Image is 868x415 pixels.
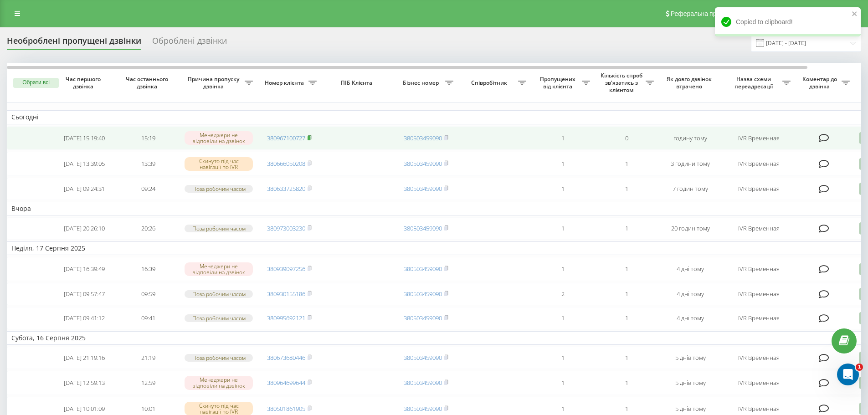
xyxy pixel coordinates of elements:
span: Назва схеми переадресації [727,76,782,90]
td: [DATE] 09:57:47 [52,283,116,305]
td: 3 години тому [658,152,722,176]
a: 380973003230 [267,224,305,232]
td: 1 [531,126,595,150]
span: 1 [856,364,863,371]
td: 1 [531,178,595,200]
td: 7 годин тому [658,178,722,200]
a: 380503459090 [404,159,442,168]
td: 5 днів тому [658,347,722,369]
a: 380503459090 [404,290,442,298]
td: [DATE] 16:39:49 [52,257,116,281]
a: 380503459090 [404,224,442,232]
span: Номер клієнта [262,79,308,87]
a: 380967100727 [267,134,305,142]
td: [DATE] 12:59:13 [52,371,116,395]
span: Пропущених від клієнта [535,76,582,90]
td: [DATE] 20:26:10 [52,217,116,240]
td: IVR Временная [722,126,795,150]
td: 20:26 [116,217,180,240]
td: 1 [595,283,658,305]
td: 1 [531,217,595,240]
td: 16:39 [116,257,180,281]
div: Менеджери не відповіли на дзвінок [185,262,253,276]
td: 4 дні тому [658,257,722,281]
td: 15:19 [116,126,180,150]
td: 1 [595,178,658,200]
td: IVR Временная [722,283,795,305]
span: Причина пропуску дзвінка [185,76,245,90]
td: 1 [531,347,595,369]
span: Час останнього дзвінка [123,76,173,90]
td: 1 [531,152,595,176]
button: close [852,10,858,19]
td: 1 [531,307,595,329]
button: Обрати всі [13,78,59,88]
td: 4 дні тому [658,283,722,305]
td: [DATE] 21:19:16 [52,347,116,369]
td: 1 [531,257,595,281]
span: Час першого дзвінка [60,76,109,90]
td: 1 [595,307,658,329]
span: Реферальна програма [671,10,738,17]
td: 4 дні тому [658,307,722,329]
td: IVR Временная [722,307,795,329]
div: Поза робочим часом [185,314,253,322]
div: Поза робочим часом [185,185,253,193]
td: 0 [595,126,658,150]
div: Copied to clipboard! [715,7,861,36]
a: 380503459090 [404,134,442,142]
span: Як довго дзвінок втрачено [666,76,715,90]
a: 380503459090 [404,405,442,413]
span: ПІБ Клієнта [329,79,386,87]
span: Співробітник [462,79,518,87]
td: [DATE] 09:24:31 [52,178,116,200]
a: 380501861905 [267,405,305,413]
td: IVR Временная [722,178,795,200]
span: Коментар до дзвінка [800,76,842,90]
td: [DATE] 13:39:05 [52,152,116,176]
td: 1 [595,257,658,281]
td: [DATE] 09:41:12 [52,307,116,329]
td: 1 [531,371,595,395]
div: Менеджери не відповіли на дзвінок [185,131,253,145]
a: 380503459090 [404,379,442,387]
td: IVR Временная [722,257,795,281]
td: IVR Временная [722,347,795,369]
td: 1 [595,217,658,240]
div: Поза робочим часом [185,225,253,232]
a: 380673680446 [267,354,305,362]
td: 1 [595,347,658,369]
td: 21:19 [116,347,180,369]
a: 380503459090 [404,314,442,322]
iframe: Intercom live chat [837,364,859,385]
a: 380995692121 [267,314,305,322]
td: 09:24 [116,178,180,200]
td: годину тому [658,126,722,150]
div: Скинуто під час навігації по IVR [185,157,253,171]
a: 380930155186 [267,290,305,298]
td: IVR Временная [722,371,795,395]
a: 380939097256 [267,265,305,273]
a: 380666050208 [267,159,305,168]
div: Поза робочим часом [185,290,253,298]
td: [DATE] 15:19:40 [52,126,116,150]
div: Поза робочим часом [185,354,253,362]
td: 2 [531,283,595,305]
a: 380503459090 [404,184,442,193]
a: 380633725820 [267,184,305,193]
td: 1 [595,152,658,176]
a: 380964699644 [267,379,305,387]
td: IVR Временная [722,152,795,176]
a: 380503459090 [404,265,442,273]
span: Кількість спроб зв'язатись з клієнтом [599,72,646,93]
span: Бізнес номер [399,79,445,87]
td: 13:39 [116,152,180,176]
td: 09:59 [116,283,180,305]
td: 1 [595,371,658,395]
div: Менеджери не відповіли на дзвінок [185,376,253,389]
td: 09:41 [116,307,180,329]
td: 12:59 [116,371,180,395]
td: 5 днів тому [658,371,722,395]
div: Оброблені дзвінки [152,36,227,50]
td: 20 годин тому [658,217,722,240]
